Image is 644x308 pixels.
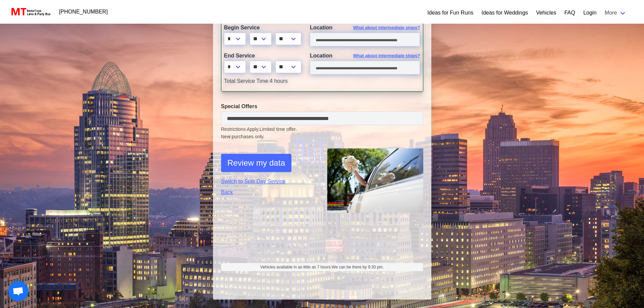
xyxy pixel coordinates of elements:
[55,5,112,19] a: [PHONE_NUMBER]
[427,9,473,17] a: Ideas for Fun Runs
[9,7,51,17] img: MotorToys Logo
[221,133,423,140] span: New purchases only.
[310,53,333,58] span: Location
[583,9,596,17] a: Login
[332,265,384,269] span: We can be there by 9:30 pm.
[224,52,300,60] label: End Service
[601,6,630,20] a: More
[224,24,300,32] label: Begin Service
[221,177,317,186] a: Switch to Split Day Service
[564,9,575,17] a: FAQ
[224,78,270,84] span: Total Service Time:
[260,264,384,270] span: Vehicles available in as little as 7 hours.
[8,281,28,301] div: Open chat
[353,52,420,59] span: What about intermediate stops?
[310,25,333,30] span: Location
[481,9,528,17] a: Ideas for Weddings
[221,102,423,111] label: Special Offers
[353,24,420,31] span: What about intermediate stops?
[221,126,423,140] small: Restrictions Apply.
[221,154,292,172] button: Review my data
[219,77,425,85] div: 4 hours
[228,157,285,169] span: Review my data
[260,126,297,133] span: Limited time offer.
[536,9,556,17] a: Vehicles
[327,148,423,212] img: 1.png
[221,188,317,196] a: Back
